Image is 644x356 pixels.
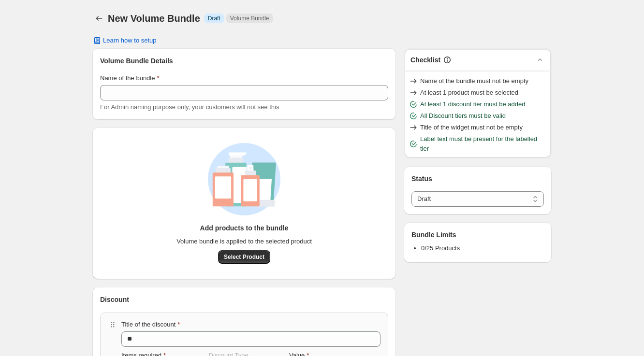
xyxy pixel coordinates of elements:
[87,34,162,47] button: Learn how to setup
[200,223,289,233] h3: Add products to the bundle
[208,14,220,22] span: Draft
[224,253,264,261] span: Select Product
[100,56,388,66] h3: Volume Bundle Details
[420,76,528,86] span: Name of the bundle must not be empty
[218,250,270,264] button: Select Product
[100,73,160,83] label: Name of the bundle
[420,123,523,132] span: Title of the widget must not be empty
[176,237,312,246] span: Volume bundle is applied to the selected product
[410,55,440,65] h3: Checklist
[100,295,129,304] h3: Discount
[103,37,157,44] span: Learn how to setup
[230,14,269,22] span: Volume Bundle
[411,174,544,184] h3: Status
[411,230,456,240] h3: Bundle Limits
[421,244,460,252] span: 0/25 Products
[100,103,279,111] span: For Admin naming purpose only, your customers will not see this
[108,13,200,24] h1: New Volume Bundle
[121,320,180,329] label: Title of the discount
[420,134,547,154] span: Label text must be present for the labelled tier
[420,111,506,121] span: All Discount tiers must be valid
[420,88,518,98] span: At least 1 product must be selected
[420,100,526,109] span: At least 1 discount tier must be added
[92,12,106,25] button: Back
